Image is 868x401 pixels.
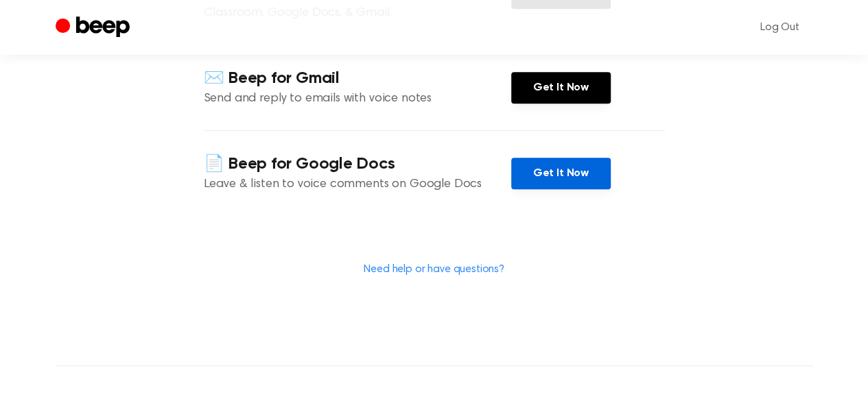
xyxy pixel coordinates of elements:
[204,67,511,90] h4: ✉️ Beep for Gmail
[204,175,511,194] p: Leave & listen to voice comments on Google Docs
[204,153,511,175] h4: 📄 Beep for Google Docs
[364,264,504,275] a: Need help or have questions?
[511,158,611,189] a: Get It Now
[511,72,611,104] a: Get It Now
[747,11,813,44] a: Log Out
[204,90,511,108] p: Send and reply to emails with voice notes
[56,14,133,41] a: Beep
